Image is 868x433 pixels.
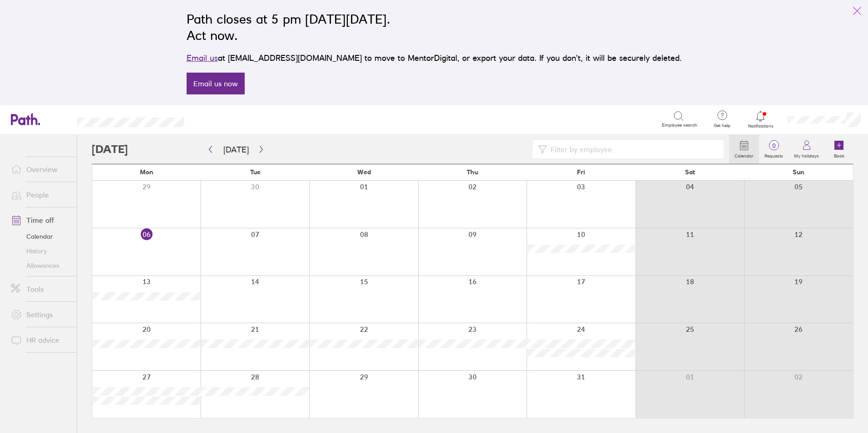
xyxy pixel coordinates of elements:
[4,280,77,298] a: Tools
[759,151,789,159] label: Requests
[467,168,478,176] span: Thu
[829,151,850,159] label: Book
[250,168,261,176] span: Tue
[4,331,77,349] a: HR advice
[187,53,218,63] a: Email us
[793,168,804,176] span: Sun
[216,142,256,157] button: [DATE]
[4,186,77,204] a: People
[685,168,695,176] span: Sat
[789,151,824,159] label: My holidays
[187,11,682,44] h2: Path closes at 5 pm [DATE][DATE]. Act now.
[357,168,371,176] span: Wed
[4,305,77,324] a: Settings
[662,123,697,128] span: Employee search
[746,123,775,129] span: Notifications
[4,258,77,273] a: Allowances
[789,135,824,164] a: My holidays
[187,73,245,94] a: Email us now
[824,135,853,164] a: Book
[4,211,77,229] a: Time off
[4,160,77,178] a: Overview
[4,229,77,244] a: Calendar
[729,135,759,164] a: Calendar
[707,123,737,128] span: Get help
[759,142,789,149] span: 0
[577,168,585,176] span: Fri
[209,115,232,123] div: Search
[4,244,77,258] a: History
[187,52,682,64] p: at [EMAIL_ADDRESS][DOMAIN_NAME] to move to MentorDigital, or export your data. If you don’t, it w...
[729,151,759,159] label: Calendar
[759,135,789,164] a: 0Requests
[746,110,775,129] a: Notifications
[140,168,153,176] span: Mon
[547,141,718,158] input: Filter by employee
